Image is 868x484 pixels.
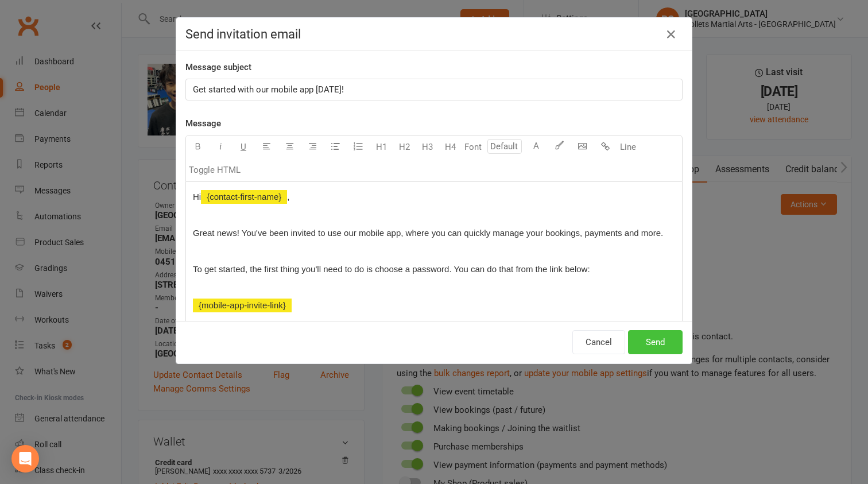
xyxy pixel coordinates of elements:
[287,192,289,202] span: ,
[193,84,344,95] span: Get started with our mobile app [DATE]!
[393,135,416,158] button: H2
[370,135,393,158] button: H1
[416,135,439,158] button: H3
[628,330,683,354] button: Send
[186,158,243,181] button: Toggle HTML
[572,330,625,354] button: Cancel
[525,135,548,158] button: A
[185,27,683,41] h4: Send invitation email
[193,264,590,274] span: To get started, the first thing you'll need to do is choose a password. You can do that from the ...
[439,135,462,158] button: H4
[462,135,485,158] button: Font
[241,142,246,152] span: U
[232,135,255,158] button: U
[185,117,221,130] label: Message
[11,445,39,473] div: Open Intercom Messenger
[193,192,201,202] span: Hi
[487,139,522,154] input: Default
[185,60,251,74] label: Message subject
[617,135,640,158] button: Line
[662,25,680,44] button: Close
[193,228,663,238] span: Great news! You've been invited to use our mobile app, where you can quickly manage your bookings...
